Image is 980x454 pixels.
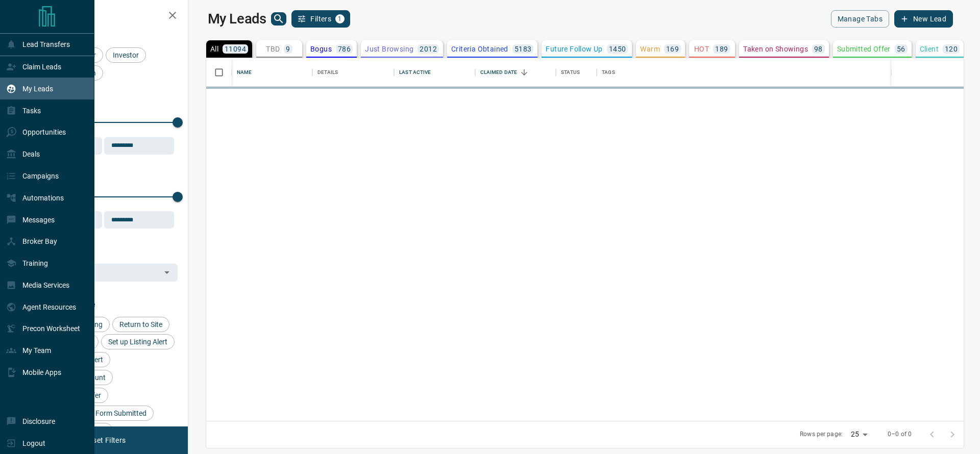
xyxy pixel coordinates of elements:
[831,10,889,28] button: Manage Tabs
[78,432,132,449] button: Reset Filters
[694,45,709,53] p: HOT
[106,47,146,63] div: Investor
[317,58,338,87] div: Details
[33,10,178,22] h2: Filters
[800,430,843,439] p: Rows per page:
[480,58,518,87] div: Claimed Date
[399,58,431,87] div: Last Active
[517,65,531,80] button: Sort
[556,58,597,87] div: Status
[837,45,891,53] p: Submitted Offer
[312,58,394,87] div: Details
[394,58,475,87] div: Last Active
[814,45,823,53] p: 98
[232,58,312,87] div: Name
[546,45,602,53] p: Future Follow Up
[365,45,413,53] p: Just Browsing
[160,265,174,280] button: Open
[514,45,532,53] p: 5183
[894,10,953,28] button: New Lead
[338,45,351,53] p: 786
[101,334,175,349] div: Set up Listing Alert
[847,427,871,442] div: 25
[336,15,344,22] span: 1
[291,10,350,28] button: Filters1
[237,58,252,87] div: Name
[666,45,679,53] p: 169
[112,317,169,332] div: Return to Site
[225,45,246,53] p: 11094
[897,45,905,53] p: 56
[920,45,939,53] p: Client
[420,45,437,53] p: 2012
[266,45,280,53] p: TBD
[561,58,580,87] div: Status
[640,45,660,53] p: Warm
[475,58,556,87] div: Claimed Date
[116,320,166,329] span: Return to Site
[609,45,626,53] p: 1450
[451,45,508,53] p: Criteria Obtained
[208,11,266,27] h1: My Leads
[271,12,286,26] button: search button
[715,45,728,53] p: 189
[888,430,912,439] p: 0–0 of 0
[210,45,218,53] p: All
[743,45,808,53] p: Taken on Showings
[286,45,290,53] p: 9
[597,58,920,87] div: Tags
[109,51,142,59] span: Investor
[945,45,958,53] p: 120
[105,338,171,346] span: Set up Listing Alert
[602,58,615,87] div: Tags
[310,45,332,53] p: Bogus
